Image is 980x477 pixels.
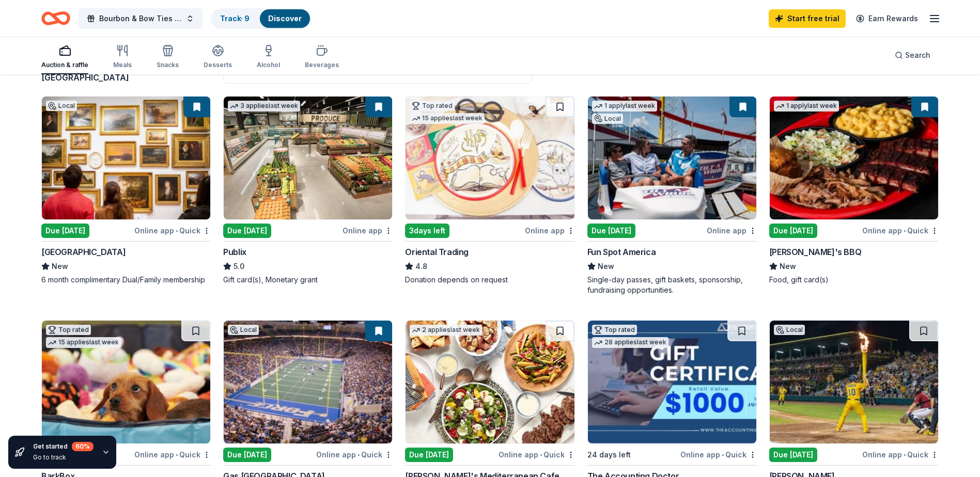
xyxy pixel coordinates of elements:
div: Online app Quick [862,224,939,237]
div: 15 applies last week [410,113,485,124]
div: Due [DATE] [405,448,453,462]
div: 3 days left [405,224,449,238]
span: • [176,451,178,459]
a: Image for Publix3 applieslast weekDue [DATE]Online appPublix5.0Gift card(s), Monetary grant [223,96,393,285]
div: Local [774,325,805,335]
span: New [780,260,796,273]
div: Online app [343,224,393,237]
div: Local [46,101,77,111]
a: Image for High Museum of ArtLocalDue [DATE]Online app•Quick[GEOGRAPHIC_DATA]New6 month compliment... [41,96,211,285]
a: Image for Sonny's BBQ1 applylast weekDue [DATE]Online app•Quick[PERSON_NAME]'s BBQNewFood, gift c... [769,96,939,285]
div: Online app Quick [680,448,757,461]
button: Search [886,45,939,66]
span: • [722,451,724,459]
span: Bourbon & Bow Ties / Pinot & Pearls [99,12,182,25]
button: Snacks [157,40,179,74]
div: Publix [223,246,246,258]
div: Online app Quick [316,448,393,461]
button: Bourbon & Bow Ties / Pinot & Pearls [79,8,203,29]
img: Image for High Museum of Art [42,97,210,219]
div: Online app Quick [134,224,211,237]
span: New [52,260,68,273]
span: • [904,451,906,459]
div: Single-day passes, gift baskets, sponsorship, fundraising opportunities. [587,275,757,295]
div: Oriental Trading [405,246,469,258]
div: Due [DATE] [587,224,635,238]
div: Meals [113,61,132,69]
img: Image for Publix [224,97,392,219]
div: Top rated [410,101,455,111]
div: Due [DATE] [223,448,271,462]
div: 28 applies last week [592,337,668,348]
button: Meals [113,40,132,74]
div: Go to track [33,453,94,462]
div: Local [228,325,259,335]
div: 6 month complimentary Dual/Family membership [41,275,211,285]
img: Image for Fun Spot America [588,97,756,219]
div: Online app [525,224,575,237]
span: • [904,227,906,235]
div: Donation depends on request [405,275,574,285]
img: Image for BarkBox [42,321,210,443]
span: • [357,451,360,459]
div: Food, gift card(s) [769,275,939,285]
div: Snacks [157,61,179,69]
div: Fun Spot America [587,246,656,258]
div: 1 apply last week [774,101,839,112]
div: [GEOGRAPHIC_DATA] [41,246,126,258]
a: Start free trial [769,9,846,28]
img: Image for The Accounting Doctor [588,321,756,443]
div: Alcohol [257,61,280,69]
img: Image for Taziki's Mediterranean Cafe [406,321,574,443]
a: Image for Oriental TradingTop rated15 applieslast week3days leftOnline appOriental Trading4.8Dona... [405,96,574,285]
img: Image for Savannah Bananas [770,321,938,443]
div: Beverages [305,61,339,69]
a: Discover [268,14,302,23]
span: • [540,451,542,459]
button: Alcohol [257,40,280,74]
div: Desserts [204,61,232,69]
div: Gift card(s), Monetary grant [223,275,393,285]
button: Beverages [305,40,339,74]
div: 1 apply last week [592,101,657,112]
div: Top rated [592,325,637,335]
div: Due [DATE] [769,224,817,238]
div: 24 days left [587,449,631,461]
div: [PERSON_NAME]'s BBQ [769,246,861,258]
div: Top rated [46,325,91,335]
a: Earn Rewards [850,9,924,28]
img: Image for Gas South District [224,321,392,443]
div: Get started [33,442,94,451]
div: 3 applies last week [228,101,300,112]
button: Desserts [204,40,232,74]
img: Image for Sonny's BBQ [770,97,938,219]
span: New [598,260,614,273]
a: Track· 9 [220,14,250,23]
div: Auction & raffle [41,61,88,69]
div: Online app Quick [862,448,939,461]
div: Online app [707,224,757,237]
div: 2 applies last week [410,325,482,336]
a: Image for Fun Spot America1 applylast weekLocalDue [DATE]Online appFun Spot AmericaNewSingle-day ... [587,96,757,295]
div: Due [DATE] [223,224,271,238]
div: 60 % [72,442,94,451]
div: 15 applies last week [46,337,121,348]
span: Search [905,49,930,61]
div: Online app Quick [499,448,575,461]
span: • [176,227,178,235]
button: Auction & raffle [41,40,88,74]
div: Due [DATE] [41,224,89,238]
span: 4.8 [415,260,427,273]
div: Local [592,114,623,124]
img: Image for Oriental Trading [406,97,574,219]
a: Home [41,6,70,30]
span: 5.0 [234,260,244,273]
div: Due [DATE] [769,448,817,462]
button: Track· 9Discover [211,8,311,29]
